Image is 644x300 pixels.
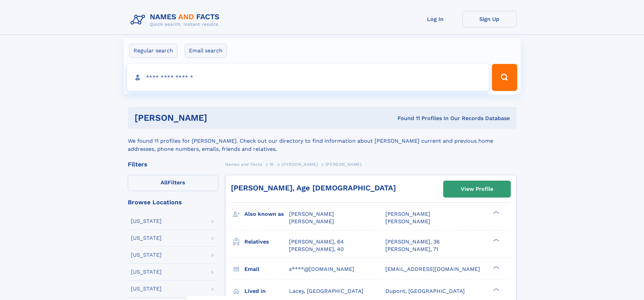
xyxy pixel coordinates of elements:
div: [US_STATE] [131,235,162,241]
button: Search Button [492,64,517,91]
img: Logo Names and Facts [128,11,225,29]
div: We found 11 profiles for [PERSON_NAME]. Check out our directory to find information about [PERSON... [128,129,517,153]
input: search input [127,64,489,91]
span: [PERSON_NAME] [289,218,334,225]
span: [PERSON_NAME] [326,162,362,167]
a: [PERSON_NAME], 71 [385,246,438,253]
h3: Also known as [244,208,289,220]
div: Found 11 Profiles In Our Records Database [302,115,510,122]
span: Lacey, [GEOGRAPHIC_DATA] [289,288,363,294]
a: View Profile [444,181,510,197]
div: [US_STATE] [131,269,162,275]
span: [PERSON_NAME] [282,162,318,167]
h3: Lived in [244,285,289,297]
a: [PERSON_NAME] [282,160,318,168]
a: [PERSON_NAME], 40 [289,246,344,253]
div: ❯ [492,210,500,215]
h3: Relatives [244,236,289,248]
div: View Profile [461,181,493,197]
span: Dupont, [GEOGRAPHIC_DATA] [385,288,465,294]
label: Regular search [129,44,177,58]
h3: Email [244,263,289,275]
div: [US_STATE] [131,252,162,258]
div: Filters [128,161,218,167]
a: Sign Up [462,11,517,27]
span: [PERSON_NAME] [385,218,430,225]
span: [PERSON_NAME] [289,211,334,217]
span: W [270,162,274,167]
a: Log In [408,11,462,27]
span: [PERSON_NAME] [385,211,430,217]
a: [PERSON_NAME], 36 [385,238,440,246]
label: Filters [128,175,218,191]
div: [US_STATE] [131,286,162,292]
a: [PERSON_NAME], Age [DEMOGRAPHIC_DATA] [231,184,396,192]
a: [PERSON_NAME], 64 [289,238,344,246]
div: ❯ [492,265,500,270]
span: [EMAIL_ADDRESS][DOMAIN_NAME] [385,266,480,272]
h1: [PERSON_NAME] [135,114,303,122]
div: Browse Locations [128,199,218,205]
span: All [161,179,168,186]
label: Email search [185,44,227,58]
div: [US_STATE] [131,218,162,224]
div: ❯ [492,238,500,242]
a: Names and Facts [225,160,262,168]
div: ❯ [492,287,500,292]
a: W [270,160,274,168]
